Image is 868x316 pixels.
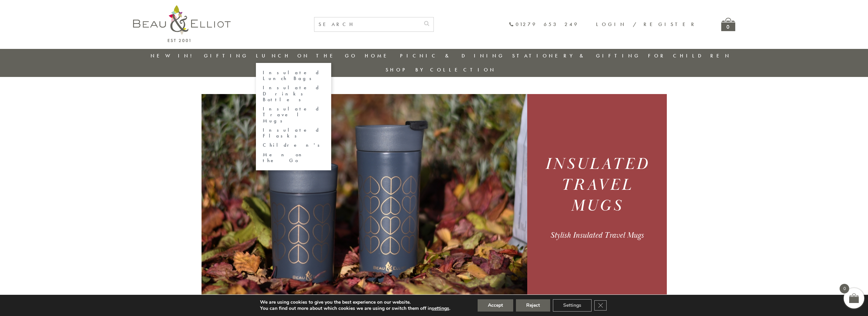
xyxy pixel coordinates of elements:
[263,85,324,103] a: Insulated Drinks Bottles
[535,230,658,240] div: Stylish Insulated Travel Mugs
[202,94,527,299] img: Stylish Insulated Travel Mugs Luxury Men
[512,52,640,59] a: Stationery & Gifting
[386,66,496,73] a: Shop by collection
[263,70,324,82] a: Insulated Lunch Bags
[133,5,231,42] img: logo
[151,52,196,59] a: New in!
[553,299,592,312] button: Settings
[260,299,450,305] p: We are using cookies to give you the best experience on our website.
[432,305,449,312] button: settings
[516,299,550,312] button: Reject
[535,154,658,216] h1: INSULATED TRAVEL MUGS
[594,300,607,311] button: Close GDPR Cookie Banner
[314,17,420,31] input: SEARCH
[256,52,357,59] a: Lunch On The Go
[721,18,735,31] a: 0
[648,52,731,59] a: For Children
[263,152,324,164] a: Men on the Go
[263,106,324,124] a: Insulated Travel Mugs
[263,142,324,148] a: Children's
[840,284,849,293] span: 0
[204,52,248,59] a: Gifting
[478,299,513,312] button: Accept
[400,52,505,59] a: Picnic & Dining
[509,22,579,27] a: 01279 653 249
[365,52,392,59] a: Home
[260,305,450,312] p: You can find out more about which cookies we are using or switch them off in .
[596,21,697,28] a: Login / Register
[263,127,324,139] a: Insulated Flasks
